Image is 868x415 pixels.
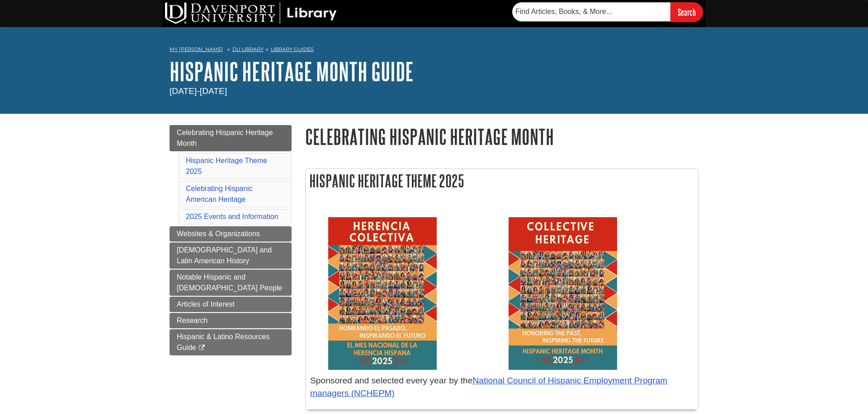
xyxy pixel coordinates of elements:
[328,217,437,370] img: Herencia Colectiva
[305,125,698,148] h1: Celebrating Hispanic Heritage Month
[170,125,292,355] div: Guide Page Menu
[170,313,292,328] a: Research
[271,46,314,52] a: Library Guides
[177,273,282,292] span: Notable Hispanic and [DEMOGRAPHIC_DATA] People
[310,376,667,398] a: National Council of Hispanic Employment Program managers (NCHEPM)
[512,2,703,22] form: Searches DU Library's articles, books, and more
[509,217,617,370] img: Collective Heritage
[177,246,272,265] span: [DEMOGRAPHIC_DATA] and Latin American History
[170,57,414,85] a: Hispanic Heritage Month Guide
[165,2,337,24] img: DU Library
[198,345,206,351] i: This link opens in a new window
[186,157,267,175] a: Hispanic Heritage Theme 2025
[170,226,292,242] a: Websites & Organizations
[170,242,292,269] a: [DEMOGRAPHIC_DATA] and Latin American History
[232,46,264,52] a: DU Library
[170,46,223,53] a: My [PERSON_NAME]
[670,2,703,22] input: Search
[170,86,227,96] span: [DATE]-[DATE]
[170,125,292,151] a: Celebrating Hispanic Heritage Month
[177,230,260,238] span: Websites & Organizations
[177,317,208,324] span: Research
[177,129,273,147] span: Celebrating Hispanic Heritage Month
[170,297,292,312] a: Articles of Interest
[170,270,292,296] a: Notable Hispanic and [DEMOGRAPHIC_DATA] People
[186,185,253,203] a: Celebrating Hispanic American Heritage
[186,213,278,220] a: 2025 Events and Information
[306,169,698,193] h2: Hispanic Heritage Theme 2025
[310,374,693,401] p: Sponsored and selected every year by the
[512,2,670,21] input: Find Articles, Books, & More...
[170,43,698,58] nav: breadcrumb
[170,329,292,355] a: Hispanic & Latino Resources Guide
[177,300,235,308] span: Articles of Interest
[177,333,269,351] span: Hispanic & Latino Resources Guide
